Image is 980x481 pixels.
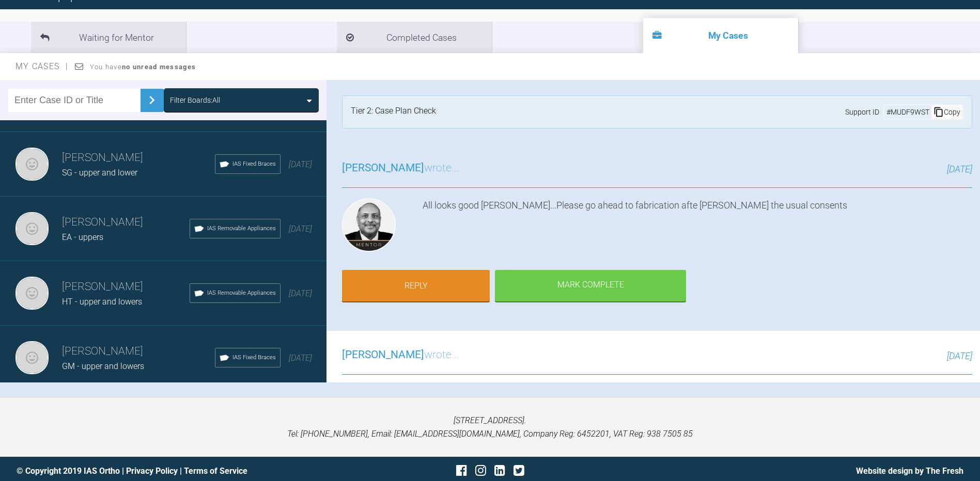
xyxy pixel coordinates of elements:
[342,162,424,174] span: [PERSON_NAME]
[126,466,178,476] a: Privacy Policy
[342,346,459,364] h3: wrote...
[337,22,492,53] li: Completed Cases
[856,466,963,476] a: Website design by The Fresh
[15,341,49,374] img: Peter Steele
[947,164,972,174] span: [DATE]
[144,92,160,108] img: chevronRight.28bd32b0.svg
[122,63,196,71] strong: no unread messages
[232,353,276,362] span: IAS Fixed Braces
[8,89,141,112] input: Enter Case ID or Title
[62,168,137,178] span: SG - upper and lower
[289,288,312,298] span: [DATE]
[342,348,424,361] span: [PERSON_NAME]
[62,343,215,360] h3: [PERSON_NAME]
[17,464,332,478] div: © Copyright 2019 IAS Ortho | |
[289,353,312,363] span: [DATE]
[184,466,247,476] a: Terms of Service
[232,159,276,169] span: IAS Fixed Braces
[342,159,459,177] h3: wrote...
[62,361,144,371] span: GM - upper and lowers
[342,270,490,302] a: Reply
[62,149,215,167] h3: [PERSON_NAME]
[170,94,220,106] div: Filter Boards: All
[884,106,931,118] div: # MUDF9WST
[845,106,879,118] span: Support ID
[15,148,49,181] img: Peter Steele
[31,22,186,53] li: Waiting for Mentor
[62,214,190,231] h3: [PERSON_NAME]
[15,61,69,71] span: My Cases
[289,159,312,169] span: [DATE]
[62,278,190,296] h3: [PERSON_NAME]
[495,270,686,302] div: Mark Complete
[643,18,798,53] li: My Cases
[931,105,962,119] div: Copy
[351,104,436,120] div: Tier 2: Case Plan Check
[15,212,49,245] img: Peter Steele
[289,224,312,234] span: [DATE]
[15,277,49,310] img: Peter Steele
[207,224,276,233] span: IAS Removable Appliances
[90,63,196,71] span: You have
[62,297,142,307] span: HT - upper and lowers
[423,198,972,256] div: All looks good [PERSON_NAME]...Please go ahead to fabrication afte [PERSON_NAME] the usual consents
[17,414,963,440] p: [STREET_ADDRESS]. Tel: [PHONE_NUMBER], Email: [EMAIL_ADDRESS][DOMAIN_NAME], Company Reg: 6452201,...
[342,198,396,252] img: Utpalendu Bose
[207,288,276,298] span: IAS Removable Appliances
[62,232,103,242] span: EA - uppers
[947,350,972,361] span: [DATE]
